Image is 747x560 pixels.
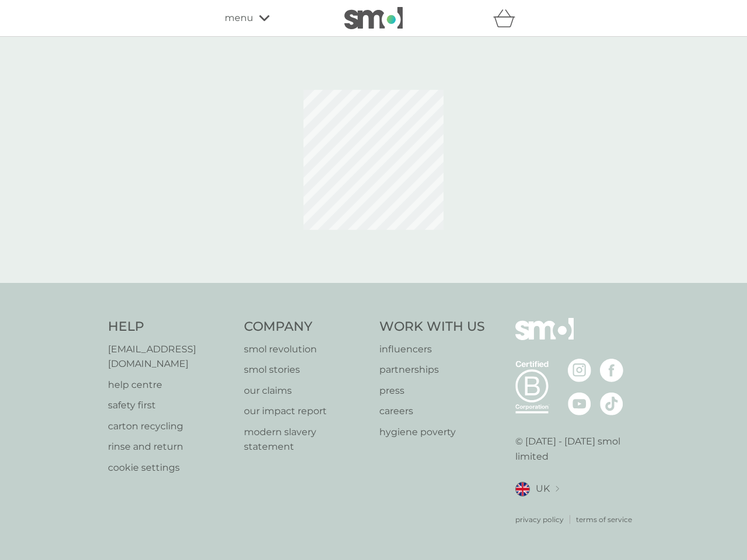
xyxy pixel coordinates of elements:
h4: Help [108,318,232,336]
a: help centre [108,377,232,393]
a: rinse and return [108,439,232,454]
img: select a new location [556,486,559,492]
div: basket [493,6,522,30]
a: careers [379,404,485,419]
a: influencers [379,342,485,357]
img: visit the smol Tiktok page [600,392,623,415]
img: visit the smol Youtube page [568,392,591,415]
span: menu [225,10,253,26]
a: our impact report [244,404,368,419]
a: partnerships [379,362,485,377]
span: UK [536,481,550,496]
a: safety first [108,398,232,413]
img: smol [344,7,403,29]
a: privacy policy [515,514,564,525]
a: our claims [244,383,368,398]
a: hygiene poverty [379,425,485,440]
a: [EMAIL_ADDRESS][DOMAIN_NAME] [108,342,232,372]
img: UK flag [515,482,530,496]
a: smol stories [244,362,368,377]
p: © [DATE] - [DATE] smol limited [515,434,640,464]
img: visit the smol Instagram page [568,359,591,382]
a: carton recycling [108,419,232,434]
h4: Work With Us [379,318,485,336]
a: terms of service [576,514,632,525]
a: smol revolution [244,342,368,357]
a: press [379,383,485,398]
img: visit the smol Facebook page [600,359,623,382]
h4: Company [244,318,368,336]
a: cookie settings [108,460,232,475]
img: smol [515,318,574,358]
a: modern slavery statement [244,425,368,454]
